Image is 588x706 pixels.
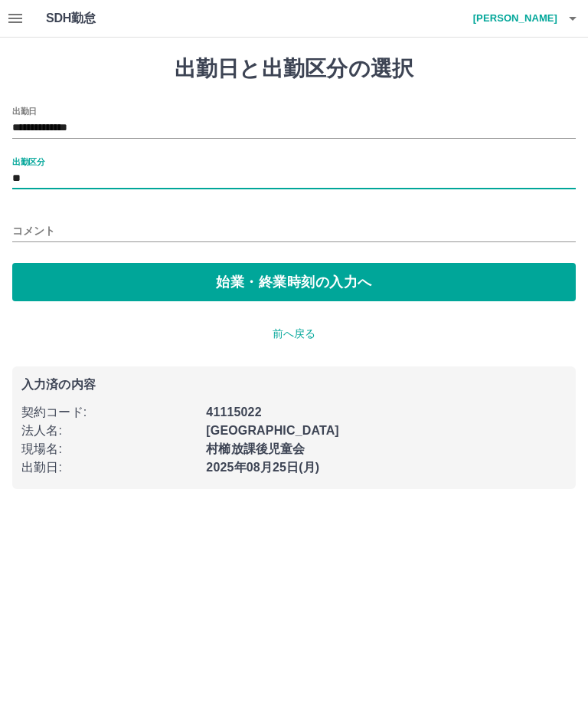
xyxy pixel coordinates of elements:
p: 契約コード : [21,403,197,422]
b: 村櫛放課後児童会 [206,442,305,455]
p: 現場名 : [21,440,197,458]
h1: 出勤日と出勤区分の選択 [12,56,576,82]
p: 法人名 : [21,422,197,440]
b: 2025年08月25日(月) [206,461,319,474]
label: 出勤区分 [12,156,44,167]
p: 前へ戻る [12,326,576,342]
p: 出勤日 : [21,458,197,477]
b: [GEOGRAPHIC_DATA] [206,424,339,437]
button: 始業・終業時刻の入力へ [12,263,576,301]
p: 入力済の内容 [21,379,567,391]
b: 41115022 [206,406,261,419]
label: 出勤日 [12,105,37,117]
